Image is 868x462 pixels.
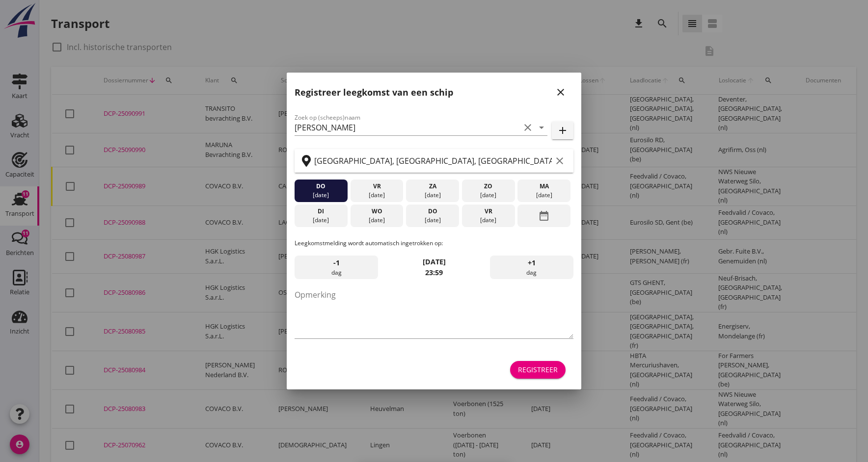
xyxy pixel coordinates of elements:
[464,182,513,191] div: zo
[464,191,513,200] div: [DATE]
[314,153,552,169] input: Zoek op terminal of plaats
[295,239,573,248] p: Leegkomstmelding wordt automatisch ingetrokken op:
[536,122,547,133] i: arrow_drop_down
[408,216,457,225] div: [DATE]
[510,361,566,379] button: Registreer
[522,122,534,133] i: clear
[520,182,568,191] div: ma
[538,207,550,225] i: date_range
[408,191,457,200] div: [DATE]
[295,287,573,338] textarea: Opmerking
[557,125,569,136] i: add
[353,207,401,216] div: wo
[295,256,378,279] div: dag
[425,268,443,277] strong: 23:59
[464,207,513,216] div: vr
[297,182,345,191] div: do
[295,86,453,99] h2: Registreer leegkomst van een schip
[520,191,568,200] div: [DATE]
[295,120,520,135] input: Zoek op (scheeps)naam
[554,155,566,167] i: clear
[333,257,340,268] span: -1
[353,216,401,225] div: [DATE]
[353,191,401,200] div: [DATE]
[408,182,457,191] div: za
[518,364,558,375] div: Registreer
[408,207,457,216] div: do
[555,86,567,98] i: close
[297,191,345,200] div: [DATE]
[297,216,345,225] div: [DATE]
[353,182,401,191] div: vr
[464,216,513,225] div: [DATE]
[528,257,536,268] span: +1
[490,256,573,279] div: dag
[423,257,446,266] strong: [DATE]
[297,207,345,216] div: di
